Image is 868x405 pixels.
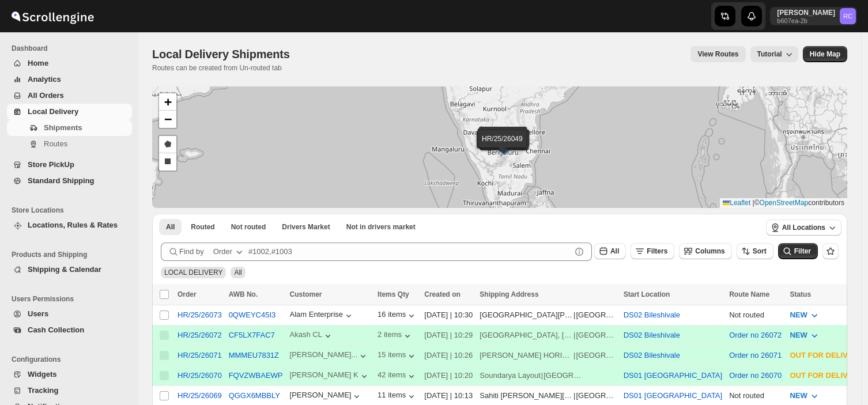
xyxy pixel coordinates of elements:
[424,309,473,321] div: [DATE] | 10:30
[624,351,680,359] button: DS02 Bileshivale
[290,350,358,359] div: [PERSON_NAME]...
[7,217,132,233] button: Locations, Rules & Rates
[496,142,513,155] img: Marker
[178,391,222,400] button: HR/25/26069
[179,246,204,258] span: Find by
[229,311,276,319] button: 0QWEYC45I3
[339,219,422,235] button: Un-claimable
[229,391,280,400] button: QGGX6MBBLY
[840,8,856,24] span: Rahul Chopra
[480,390,573,402] div: Sahiti [PERSON_NAME][GEOGRAPHIC_DATA], [PERSON_NAME], [GEOGRAPHIC_DATA], [GEOGRAPHIC_DATA]
[28,107,78,116] span: Local Delivery
[803,46,847,62] button: Map action label
[378,310,417,321] div: 16 items
[695,247,724,255] span: Columns
[778,243,818,259] button: Filter
[495,138,512,151] img: Marker
[493,138,511,150] img: Marker
[164,94,172,109] span: +
[9,2,96,31] img: ScrollEngine
[290,330,334,342] button: Akash CL
[166,222,175,232] span: All
[229,331,275,339] button: CF5LX7FAC7
[378,290,409,298] span: Items Qty
[184,219,221,235] button: Routed
[378,370,417,382] div: 42 items
[229,351,279,359] button: MMMEU7831Z
[178,331,222,339] div: HR/25/26072
[424,350,473,361] div: [DATE] | 10:26
[783,326,827,345] button: NEW
[378,391,417,402] button: 11 items
[44,123,82,132] span: Shipments
[843,13,852,20] text: RC
[231,222,266,232] span: Not routed
[290,290,322,298] span: Customer
[178,311,222,319] button: HR/25/26073
[12,250,133,259] span: Products and Shipping
[624,371,722,380] button: DS01 [GEOGRAPHIC_DATA]
[7,71,132,88] button: Analytics
[7,383,132,399] button: Tracking
[346,222,416,232] span: Not in drivers market
[480,350,616,361] div: |
[495,139,512,152] img: Marker
[723,199,750,207] a: Leaflet
[7,262,132,278] button: Shipping & Calendar
[480,370,616,381] div: |
[494,138,511,150] img: Marker
[624,311,680,319] button: DS02 Bileshivale
[631,243,674,259] button: Filters
[213,246,232,258] div: Order
[679,243,731,259] button: Columns
[275,219,337,235] button: Claimable
[7,306,132,322] button: Users
[576,330,616,341] div: [GEOGRAPHIC_DATA]
[7,322,132,338] button: Cash Collection
[378,350,417,362] button: 15 items
[44,139,67,148] span: Routes
[7,120,132,136] button: Shipments
[378,330,413,342] button: 2 items
[690,46,745,62] button: view route
[480,309,573,321] div: [GEOGRAPHIC_DATA][PERSON_NAME]
[790,371,863,380] span: OUT FOR DELIVERY
[7,55,132,71] button: Home
[480,390,616,402] div: |
[729,309,783,321] div: Not routed
[224,219,273,235] button: Unrouted
[152,48,290,60] span: Local Delivery Shipments
[480,290,538,298] span: Shipping Address
[480,309,616,321] div: |
[790,391,807,400] span: NEW
[480,330,573,341] div: [GEOGRAPHIC_DATA], [GEOGRAPHIC_DATA]
[480,370,541,381] div: Soundarya Layout
[750,46,798,62] button: Tutorial
[594,243,626,259] button: All
[178,351,222,359] div: HR/25/26071
[28,75,61,84] span: Analytics
[28,91,64,100] span: All Orders
[790,351,863,359] span: OUT FOR DELIVERY
[720,198,847,208] div: © contributors
[424,330,473,341] div: [DATE] | 10:29
[790,331,807,339] span: NEW
[28,386,58,395] span: Tracking
[647,247,667,255] span: Filters
[737,243,773,259] button: Sort
[790,311,807,319] span: NEW
[12,294,133,304] span: Users Permissions
[159,93,176,111] a: Zoom in
[164,268,222,277] span: LOCAL DELIVERY
[777,8,835,17] p: [PERSON_NAME]
[248,243,571,261] input: #1002,#1003
[178,290,197,298] span: Order
[697,50,738,59] span: View Routes
[290,370,370,382] button: [PERSON_NAME] K
[624,331,680,339] button: DS02 Bileshivale
[424,370,473,381] div: [DATE] | 10:20
[191,222,214,232] span: Routed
